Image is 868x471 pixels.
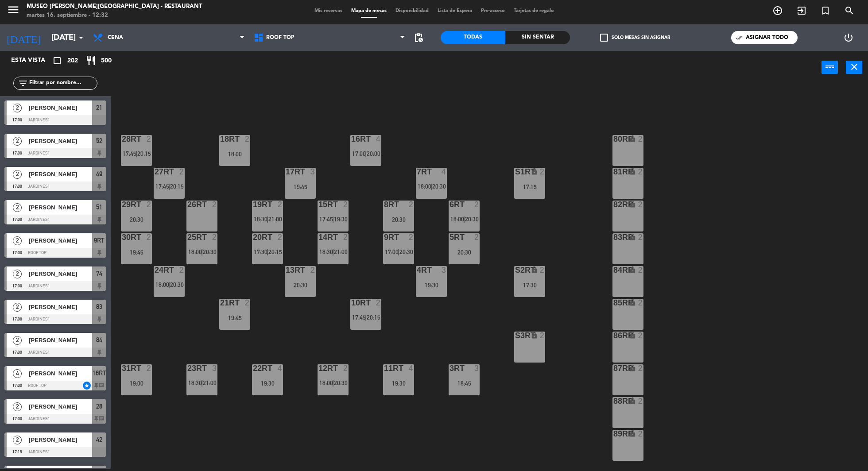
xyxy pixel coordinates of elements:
button: menu [7,3,20,19]
span: | [201,248,203,255]
span: Lista de Espera [433,8,477,13]
span: 2 [13,270,22,278]
i: restaurant [85,55,96,66]
span: 28 [96,401,102,412]
div: 2 [638,201,643,208]
span: Pre-acceso [477,8,509,13]
span: 42 [96,434,102,445]
span: 21 [96,102,102,113]
span: 20:15 [137,150,151,157]
span: 18:00 [188,248,202,255]
span: 20:30 [399,248,413,255]
span: [PERSON_NAME] [29,170,92,179]
span: 18:00 [155,281,169,288]
div: 2 [179,168,185,176]
div: 2 [638,430,643,438]
span: [PERSON_NAME] [29,336,92,345]
span: 83 [96,301,102,312]
i: lock [629,364,636,372]
div: 2 [278,201,283,208]
div: 17:15 [514,184,545,190]
span: 51 [96,202,102,212]
span: | [136,150,137,157]
i: crop_square [52,55,62,66]
div: 5RT [449,233,450,241]
label: Solo mesas sin asignar [600,34,670,42]
i: exit_to_app [796,5,807,16]
span: 20:30 [432,183,446,190]
span: 2 [13,170,22,179]
i: menu [7,3,20,16]
i: lock [629,332,636,339]
div: 3 [442,266,447,274]
span: 20:30 [170,281,184,288]
span: 20:15 [367,314,380,321]
i: lock [629,168,636,175]
div: Sin sentar [505,31,570,44]
span: 17:30 [254,248,267,255]
div: 20:30 [383,216,414,223]
span: 20:15 [170,183,184,190]
span: [PERSON_NAME] [29,236,92,245]
span: pending_actions [413,32,424,43]
span: [PERSON_NAME] [29,369,92,378]
span: 17:00 [352,150,366,157]
div: S3RT [515,332,515,340]
i: lock [531,266,538,274]
span: | [168,183,170,190]
div: 9RT [384,233,384,241]
i: lock [629,299,636,306]
span: 20:30 [203,248,217,255]
div: 11RT [384,364,384,372]
span: [PERSON_NAME] [29,103,92,112]
button: done_allAsignar todo [731,31,798,44]
div: 2 [474,201,480,208]
span: 4 [13,369,22,378]
span: Disponibilidad [391,8,433,13]
div: 24RT [155,266,155,274]
div: 2 [540,266,545,274]
i: add_circle_outline [772,5,783,16]
span: 2 [13,137,22,146]
span: | [463,216,465,223]
div: 28RT [122,135,122,143]
i: turned_in_not [820,5,831,16]
span: | [168,281,170,288]
div: 2 [638,332,643,340]
i: lock [629,397,636,405]
div: Museo [PERSON_NAME][GEOGRAPHIC_DATA] - Restaurant [27,2,202,11]
span: 20:15 [268,248,282,255]
div: 2 [245,135,250,143]
i: lock [531,332,538,339]
span: | [398,248,399,255]
div: 2 [343,364,349,372]
span: 18:30 [254,216,267,223]
span: Mis reservas [310,8,347,13]
span: 18:30 [188,379,202,386]
span: [PERSON_NAME] [29,402,92,411]
i: close [849,62,860,72]
span: [PERSON_NAME] [29,302,92,312]
span: 17:45 [155,183,169,190]
div: 2 [638,299,643,307]
div: martes 16. septiembre - 12:32 [27,11,202,20]
div: 18RT [220,135,221,143]
span: 16RT [93,368,106,378]
div: 20:30 [121,216,152,223]
span: 18:00 [418,183,431,190]
span: 202 [67,56,78,66]
div: 19:45 [219,315,250,321]
div: 2 [540,332,545,340]
button: power_input [821,61,838,74]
